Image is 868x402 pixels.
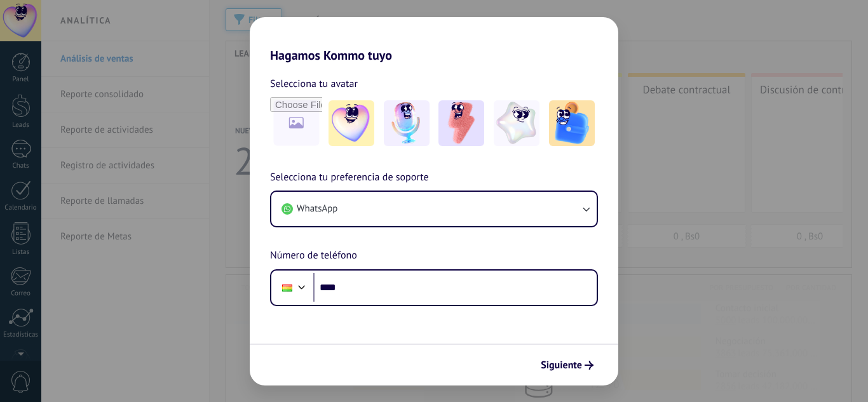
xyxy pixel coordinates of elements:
[270,76,358,92] span: Selecciona tu avatar
[275,274,299,301] div: Bolivia: + 591
[271,192,597,226] button: WhatsApp
[535,354,599,376] button: Siguiente
[297,203,337,215] span: WhatsApp
[494,100,539,146] img: -4.jpeg
[549,100,595,146] img: -5.jpeg
[438,100,484,146] img: -3.jpeg
[541,361,582,370] span: Siguiente
[270,170,429,186] span: Selecciona tu preferencia de soporte
[329,100,374,146] img: -1.jpeg
[270,248,357,264] span: Número de teléfono
[384,100,430,146] img: -2.jpeg
[250,17,618,63] h2: Hagamos Kommo tuyo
